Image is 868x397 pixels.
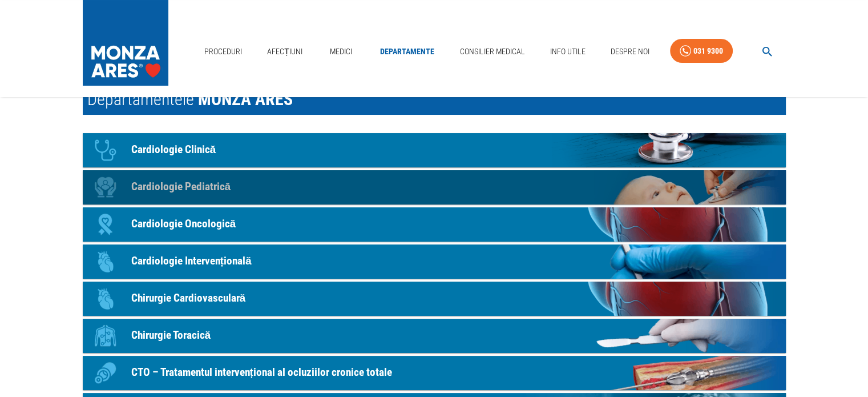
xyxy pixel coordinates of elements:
[131,216,236,232] p: Cardiologie Oncologică
[606,40,654,63] a: Despre Noi
[88,356,123,390] div: Icon
[131,253,252,270] p: Cardiologie Intervențională
[83,282,786,316] a: IconChirurgie Cardiovasculară
[200,40,247,63] a: Proceduri
[88,319,123,353] div: Icon
[88,207,123,242] div: Icon
[376,40,439,63] a: Departamente
[263,40,307,63] a: Afecțiuni
[83,133,786,167] a: IconCardiologie Clinică
[198,89,293,109] span: MONZA ARES
[131,179,231,195] p: Cardiologie Pediatrică
[131,142,216,158] p: Cardiologie Clinică
[131,327,211,344] p: Chirurgie Toracică
[88,133,123,167] div: Icon
[83,319,786,353] a: IconChirurgie Toracică
[88,244,123,279] div: Icon
[83,356,786,390] a: IconCTO – Tratamentul intervențional al ocluziilor cronice totale
[670,39,733,63] a: 031 9300
[693,44,723,58] div: 031 9300
[546,40,590,63] a: Info Utile
[131,364,392,381] p: CTO – Tratamentul intervențional al ocluziilor cronice totale
[83,84,786,115] h1: Departamentele
[455,40,529,63] a: Consilier Medical
[131,290,246,307] p: Chirurgie Cardiovasculară
[88,282,123,316] div: Icon
[83,244,786,279] a: IconCardiologie Intervențională
[323,40,360,63] a: Medici
[83,170,786,204] a: IconCardiologie Pediatrică
[83,207,786,242] a: IconCardiologie Oncologică
[88,170,123,204] div: Icon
